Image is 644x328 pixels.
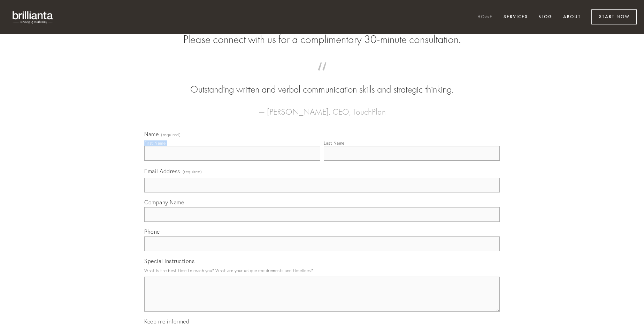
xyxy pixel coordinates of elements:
[155,69,489,96] blockquote: Outstanding written and verbal communication skills and strategic thinking.
[161,133,181,137] span: (required)
[559,12,585,23] a: About
[144,140,166,146] div: First Name
[473,12,497,23] a: Home
[155,69,489,83] span: “
[144,131,159,138] span: Name
[155,96,489,119] figcaption: — [PERSON_NAME], CEO, TouchPlan
[534,12,557,23] a: Blog
[499,12,532,23] a: Services
[183,167,202,176] span: (required)
[144,228,160,235] span: Phone
[144,33,500,46] h2: Please connect with us for a complimentary 30-minute consultation.
[144,257,194,264] span: Special Instructions
[144,168,180,175] span: Email Address
[144,266,500,275] p: What is the best time to reach you? What are your unique requirements and timelines?
[324,140,345,146] div: Last Name
[7,7,59,27] img: brillianta - research, strategy, marketing
[144,199,184,206] span: Company Name
[591,9,637,24] a: Start Now
[144,318,189,325] span: Keep me informed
